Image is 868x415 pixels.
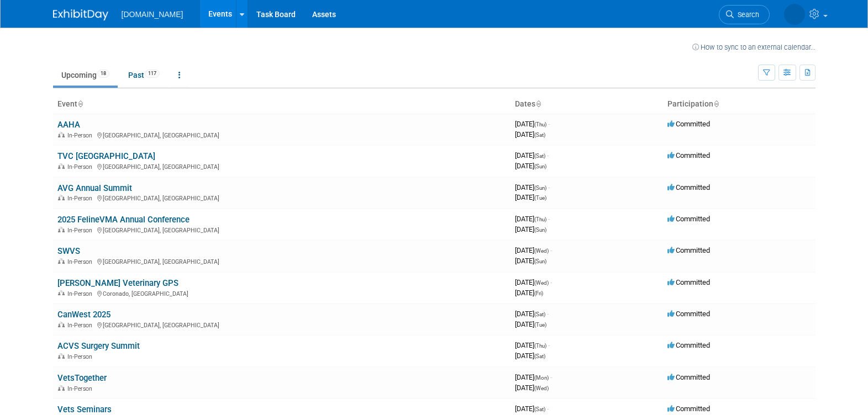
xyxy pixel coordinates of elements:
[667,215,710,223] span: Committed
[534,280,549,286] span: (Wed)
[713,99,719,108] a: Sort by Participation Type
[547,310,549,318] span: -
[547,151,549,159] span: -
[57,246,80,256] a: SWVS
[534,216,546,222] span: (Thu)
[120,65,168,86] a: Past117
[548,215,550,223] span: -
[667,151,710,159] span: Committed
[515,310,549,318] span: [DATE]
[57,183,132,193] a: AVG Annual Summit
[667,120,710,128] span: Committed
[667,278,710,286] span: Committed
[57,320,506,329] div: [GEOGRAPHIC_DATA], [GEOGRAPHIC_DATA]
[97,70,109,78] span: 18
[57,289,506,297] div: Coronado, [GEOGRAPHIC_DATA]
[515,162,546,170] span: [DATE]
[534,185,546,191] span: (Sun)
[515,384,549,392] span: [DATE]
[67,227,96,234] span: In-Person
[515,257,546,265] span: [DATE]
[57,151,155,161] a: TVC [GEOGRAPHIC_DATA]
[58,322,65,327] img: In-Person Event
[550,246,552,254] span: -
[67,132,96,139] span: In-Person
[534,248,549,254] span: (Wed)
[58,163,65,169] img: In-Person Event
[67,385,96,392] span: In-Person
[534,153,545,159] span: (Sat)
[667,246,710,254] span: Committed
[515,278,552,286] span: [DATE]
[57,120,80,130] a: AAHA
[534,311,545,317] span: (Sat)
[57,257,506,265] div: [GEOGRAPHIC_DATA], [GEOGRAPHIC_DATA]
[548,120,550,128] span: -
[67,195,96,202] span: In-Person
[58,132,65,137] img: In-Person Event
[57,341,140,351] a: ACVS Surgery Summit
[515,341,550,349] span: [DATE]
[58,258,65,264] img: In-Person Event
[53,95,511,114] th: Event
[534,132,545,138] span: (Sat)
[58,353,65,359] img: In-Person Event
[67,290,96,297] span: In-Person
[784,4,805,25] img: Taimir Loyola
[534,290,543,296] span: (Fri)
[57,130,506,139] div: [GEOGRAPHIC_DATA], [GEOGRAPHIC_DATA]
[67,322,96,329] span: In-Person
[58,290,65,296] img: In-Person Event
[692,43,816,51] a: How to sync to an external calendar...
[145,70,160,78] span: 117
[535,99,541,108] a: Sort by Start Date
[57,373,107,383] a: VetsTogether
[734,10,759,19] span: Search
[534,385,549,391] span: (Wed)
[550,373,552,381] span: -
[534,258,546,264] span: (Sun)
[667,373,710,381] span: Committed
[719,5,770,24] a: Search
[67,353,96,360] span: In-Person
[534,343,546,349] span: (Thu)
[515,246,552,254] span: [DATE]
[57,193,506,202] div: [GEOGRAPHIC_DATA], [GEOGRAPHIC_DATA]
[667,183,710,191] span: Committed
[58,227,65,232] img: In-Person Event
[515,225,546,233] span: [DATE]
[515,215,550,223] span: [DATE]
[57,278,178,288] a: [PERSON_NAME] Veterinary GPS
[58,385,65,391] img: In-Person Event
[515,352,545,360] span: [DATE]
[534,375,549,381] span: (Mon)
[57,215,190,225] a: 2025 FelineVMA Annual Conference
[511,95,663,114] th: Dates
[57,405,112,414] a: Vets Seminars
[515,151,549,159] span: [DATE]
[667,310,710,318] span: Committed
[53,9,108,20] img: ExhibitDay
[57,225,506,234] div: [GEOGRAPHIC_DATA], [GEOGRAPHIC_DATA]
[534,406,545,412] span: (Sat)
[57,310,111,320] a: CanWest 2025
[550,278,552,286] span: -
[667,405,710,413] span: Committed
[534,163,546,169] span: (Sun)
[515,289,543,297] span: [DATE]
[548,341,550,349] span: -
[77,99,83,108] a: Sort by Event Name
[515,183,550,191] span: [DATE]
[534,322,546,328] span: (Tue)
[515,405,549,413] span: [DATE]
[67,258,96,265] span: In-Person
[67,163,96,171] span: In-Person
[515,193,546,201] span: [DATE]
[663,95,816,114] th: Participation
[57,162,506,171] div: [GEOGRAPHIC_DATA], [GEOGRAPHIC_DATA]
[534,195,546,201] span: (Tue)
[534,353,545,359] span: (Sat)
[53,65,118,86] a: Upcoming18
[515,373,552,381] span: [DATE]
[122,10,183,19] span: [DOMAIN_NAME]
